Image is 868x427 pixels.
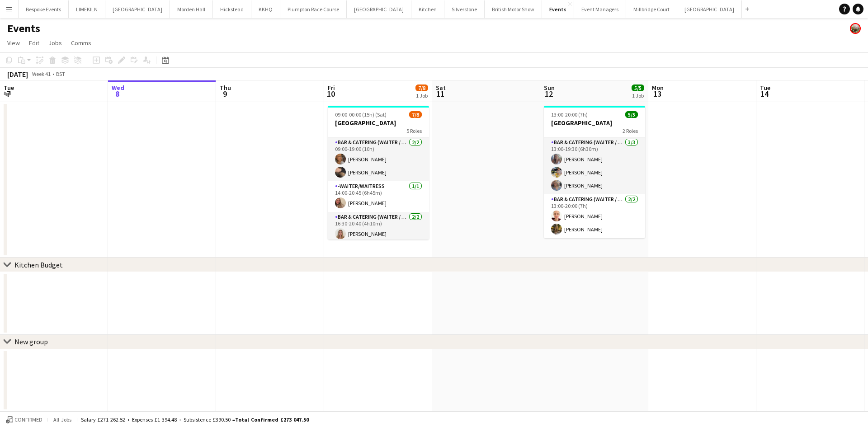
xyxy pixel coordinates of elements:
[67,37,95,49] a: Comms
[544,84,555,92] span: Sun
[677,0,742,18] button: [GEOGRAPHIC_DATA]
[347,0,411,18] button: [GEOGRAPHIC_DATA]
[411,0,444,18] button: Kitchen
[19,0,69,18] button: Bespoke Events
[81,416,309,423] div: Salary £271 262.52 + Expenses £1 394.48 + Subsistence £390.50 =
[7,39,20,47] span: View
[328,212,429,256] app-card-role: Bar & Catering (Waiter / waitress)2/216:30-20:40 (4h10m)[PERSON_NAME]
[544,137,645,194] app-card-role: Bar & Catering (Waiter / waitress)3/313:00-19:30 (6h30m)[PERSON_NAME][PERSON_NAME][PERSON_NAME]
[45,37,66,49] a: Jobs
[14,337,48,346] div: New group
[14,417,42,423] span: Confirmed
[416,92,428,99] div: 1 Job
[632,92,644,99] div: 1 Job
[328,181,429,212] app-card-role: -Waiter/Waitress1/114:00-20:45 (6h45m)[PERSON_NAME]
[328,84,335,92] span: Fri
[485,0,542,18] button: British Motor Show
[326,89,335,99] span: 10
[651,89,664,99] span: 13
[5,415,44,425] button: Confirmed
[112,84,124,92] span: Wed
[251,0,280,18] button: KKHQ
[544,119,645,127] h3: [GEOGRAPHIC_DATA]
[25,37,43,49] a: Edit
[415,84,428,91] span: 7/8
[652,84,664,92] span: Mon
[48,39,62,47] span: Jobs
[280,0,347,18] button: Plumpton Race Course
[52,416,73,423] span: All jobs
[7,70,28,79] div: [DATE]
[335,111,387,118] span: 09:00-00:00 (15h) (Sat)
[444,0,485,18] button: Silverstone
[759,89,770,99] span: 14
[29,39,39,47] span: Edit
[542,0,574,18] button: Events
[623,127,638,134] span: 2 Roles
[56,70,65,77] div: BST
[626,0,677,18] button: Millbridge Court
[434,89,446,99] span: 11
[632,84,644,91] span: 5/5
[850,23,861,34] app-user-avatar: Staffing Manager
[328,137,429,181] app-card-role: Bar & Catering (Waiter / waitress)2/209:00-19:00 (10h)[PERSON_NAME][PERSON_NAME]
[409,111,422,118] span: 7/8
[170,0,213,18] button: Morden Hall
[406,127,422,134] span: 5 Roles
[625,111,638,118] span: 5/5
[436,84,446,92] span: Sat
[328,119,429,127] h3: [GEOGRAPHIC_DATA]
[30,70,52,77] span: Week 41
[4,37,24,49] a: View
[105,0,170,18] button: [GEOGRAPHIC_DATA]
[7,22,40,35] h1: Events
[14,260,63,269] div: Kitchen Budget
[544,106,645,238] app-job-card: 13:00-20:00 (7h)5/5[GEOGRAPHIC_DATA]2 RolesBar & Catering (Waiter / waitress)3/313:00-19:30 (6h30...
[213,0,251,18] button: Hickstead
[110,89,124,99] span: 8
[760,84,770,92] span: Tue
[551,111,588,118] span: 13:00-20:00 (7h)
[542,89,555,99] span: 12
[235,416,309,423] span: Total Confirmed £273 047.50
[69,0,105,18] button: LIMEKILN
[328,106,429,239] app-job-card: 09:00-00:00 (15h) (Sat)7/8[GEOGRAPHIC_DATA]5 RolesBar & Catering (Waiter / waitress)2/209:00-19:0...
[4,84,14,92] span: Tue
[2,89,14,99] span: 7
[71,39,91,47] span: Comms
[544,194,645,238] app-card-role: Bar & Catering (Waiter / waitress)2/213:00-20:00 (7h)[PERSON_NAME][PERSON_NAME]
[220,84,231,92] span: Thu
[218,89,231,99] span: 9
[574,0,626,18] button: Event Managers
